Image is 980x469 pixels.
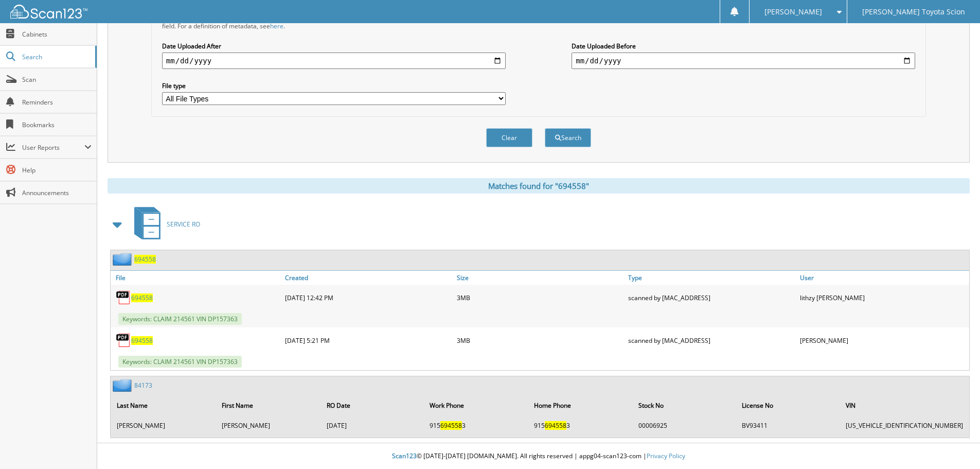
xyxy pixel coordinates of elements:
a: here [270,22,283,30]
div: 3MB [454,330,626,351]
div: [DATE] 12:42 PM [282,287,454,308]
span: Cabinets [22,30,92,39]
th: Stock No [633,395,736,416]
span: User Reports [22,143,84,152]
label: File type [162,81,506,90]
th: Last Name [112,395,216,416]
div: scanned by [MAC_ADDRESS] [626,330,797,351]
th: VIN [841,395,968,416]
div: scanned by [MAC_ADDRESS] [626,287,797,308]
img: folder2.png [113,379,134,392]
a: 694558 [131,293,153,302]
td: 915 3 [529,417,632,434]
a: 84173 [134,381,152,390]
span: [PERSON_NAME] [764,9,822,15]
span: Scan123 [392,451,417,460]
img: PDF.png [116,290,131,305]
td: 00006925 [633,417,736,434]
button: Clear [486,128,532,147]
a: Privacy Policy [647,451,685,460]
div: Matches found for "694558" [108,178,970,194]
img: folder2.png [113,253,134,266]
td: [DATE] [322,417,424,434]
a: Type [626,271,797,285]
td: 915 3 [424,417,528,434]
span: [PERSON_NAME] Toyota Scion [862,9,965,15]
td: [PERSON_NAME] [217,417,320,434]
span: Keywords: CLAIM 214561 VIN DP157363 [118,313,242,325]
th: Work Phone [424,395,528,416]
td: [US_VEHICLE_IDENTIFICATION_NUMBER] [841,417,968,434]
label: Date Uploaded After [162,42,506,50]
label: Date Uploaded Before [572,42,915,50]
input: end [572,53,915,69]
img: scan123-logo-white.svg [10,5,87,19]
div: [PERSON_NAME] [797,330,969,351]
a: 694558 [134,255,156,264]
th: License No [737,395,840,416]
div: 3MB [454,287,626,308]
a: File [111,271,282,285]
span: Announcements [22,188,92,197]
td: [PERSON_NAME] [112,417,216,434]
iframe: Chat Widget [929,420,980,469]
div: lithzy [PERSON_NAME] [797,287,969,308]
button: Search [545,128,591,147]
div: © [DATE]-[DATE] [DOMAIN_NAME]. All rights reserved | appg04-scan123-com | [97,444,980,469]
span: Bookmarks [22,120,92,129]
span: Help [22,166,92,175]
span: 694558 [545,421,566,430]
img: PDF.png [116,333,131,348]
span: SERVICE RO [167,220,200,229]
a: SERVICE RO [128,204,200,245]
th: First Name [217,395,320,416]
th: Home Phone [529,395,632,416]
span: Search [22,53,90,61]
a: Size [454,271,626,285]
span: Scan [22,75,92,84]
a: Created [282,271,454,285]
td: BV93411 [737,417,840,434]
span: Keywords: CLAIM 214561 VIN DP157363 [118,356,242,368]
input: start [162,53,506,69]
th: RO Date [322,395,424,416]
div: [DATE] 5:21 PM [282,330,454,351]
span: 694558 [440,421,462,430]
a: 694558 [131,336,153,345]
span: Reminders [22,98,92,107]
a: User [797,271,969,285]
